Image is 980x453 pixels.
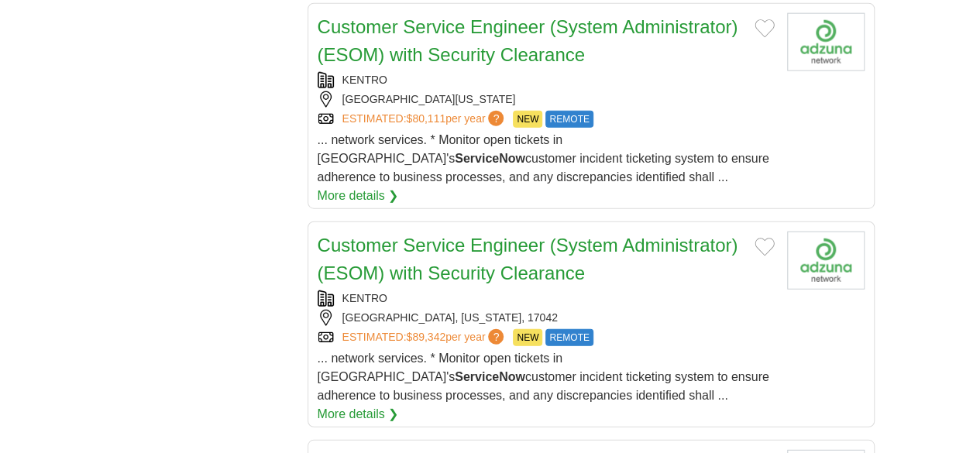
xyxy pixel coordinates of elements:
span: ... network services. * Monitor open tickets in [GEOGRAPHIC_DATA]'s customer incident ticketing s... [318,352,769,402]
button: Add to favorite jobs [755,238,775,256]
a: Customer Service Engineer (System Administrator) (ESOM) with Security Clearance [318,235,738,283]
button: Add to favorite jobs [755,19,775,38]
span: $89,342 [406,331,445,343]
div: KENTRO [318,290,775,307]
span: REMOTE [545,329,593,346]
div: [GEOGRAPHIC_DATA][US_STATE] [318,91,775,108]
span: ... network services. * Monitor open tickets in [GEOGRAPHIC_DATA]'s customer incident ticketing s... [318,133,769,184]
a: ESTIMATED:$80,111per year? [342,111,507,128]
span: ? [488,329,504,345]
a: More details ❯ [318,187,399,205]
div: KENTRO [318,72,775,88]
strong: ServiceNow [455,370,525,383]
span: $80,111 [406,112,445,125]
a: ESTIMATED:$89,342per year? [342,329,507,346]
a: Customer Service Engineer (System Administrator) (ESOM) with Security Clearance [318,16,738,65]
strong: ServiceNow [455,152,525,165]
span: NEW [513,329,542,346]
span: REMOTE [545,111,593,128]
span: ? [488,111,504,126]
img: Company logo [787,13,865,71]
a: More details ❯ [318,405,399,424]
img: Company logo [787,232,865,290]
div: [GEOGRAPHIC_DATA], [US_STATE], 17042 [318,310,775,326]
span: NEW [513,111,542,128]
